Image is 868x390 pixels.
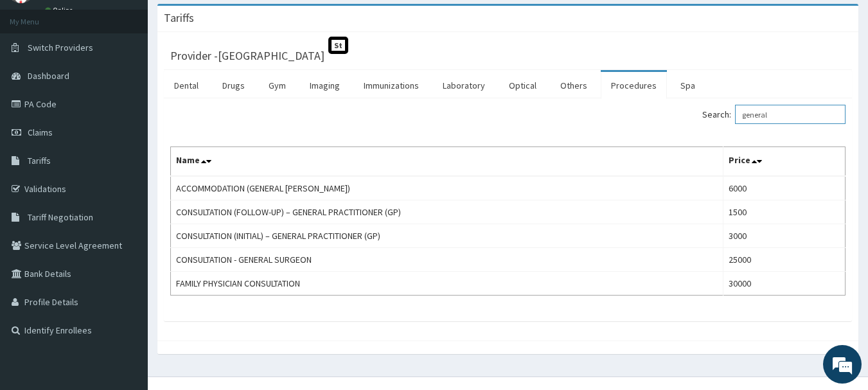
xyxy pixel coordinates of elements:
a: Others [550,72,598,99]
span: Switch Providers [28,42,93,53]
div: Minimize live chat window [211,6,242,37]
td: CONSULTATION - GENERAL SURGEON [171,248,723,272]
div: Chat with us now [67,72,216,89]
td: CONSULTATION (INITIAL) – GENERAL PRACTITIONER (GP) [171,224,723,248]
span: St [328,37,348,54]
a: Laboratory [432,72,495,99]
img: d_794563401_company_1708531726252_794563401 [24,64,52,96]
td: FAMILY PHYSICIAN CONSULTATION [171,272,723,296]
span: Claims [28,127,53,138]
td: 6000 [723,176,846,200]
a: Drugs [212,72,255,99]
th: Name [171,147,723,177]
a: Spa [670,72,705,99]
a: Online [45,6,76,15]
td: 3000 [723,224,846,248]
a: Procedures [601,72,667,99]
label: Search: [702,105,846,124]
td: ACCOMMODATION (GENERAL [PERSON_NAME]) [171,176,723,200]
input: Search: [735,105,846,124]
span: Dashboard [28,70,69,82]
span: Tariffs [28,155,51,166]
h3: Provider - [GEOGRAPHIC_DATA] [170,50,324,62]
td: 1500 [723,200,846,224]
textarea: Type your message and hit 'Enter' [6,256,245,301]
a: Immunizations [353,72,429,99]
span: Tariff Negotiation [28,211,93,223]
th: Price [723,147,846,177]
a: Dental [164,72,209,99]
a: Imaging [299,72,350,99]
h3: Tariffs [164,12,194,24]
td: 30000 [723,272,846,296]
a: Optical [499,72,547,99]
a: Gym [258,72,296,99]
span: We're online! [75,114,177,244]
td: CONSULTATION (FOLLOW-UP) – GENERAL PRACTITIONER (GP) [171,200,723,224]
td: 25000 [723,248,846,272]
